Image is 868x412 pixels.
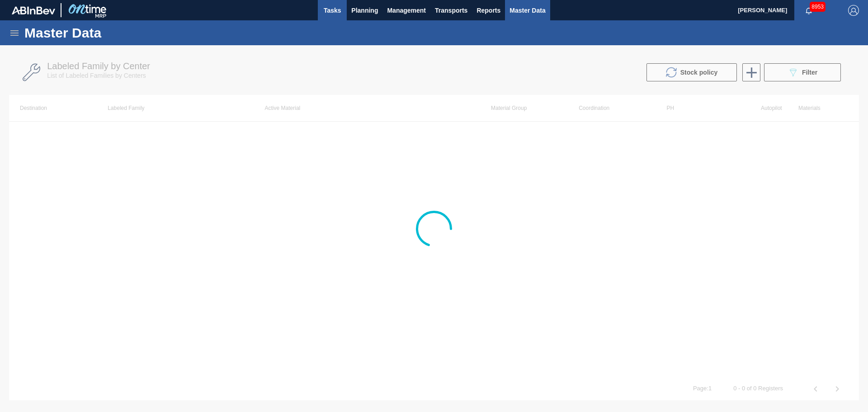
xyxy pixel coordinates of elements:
span: Transports [435,5,467,16]
img: Logout [848,5,859,16]
span: 8953 [810,2,826,12]
h1: Master Data [24,28,185,38]
span: Master Data [509,5,545,16]
img: TNhmsLtSVTkK8tSr43FrP2fwEKptu5GPRR3wAAAABJRU5ErkJggg== [12,6,55,14]
span: Reports [476,5,500,16]
span: Planning [351,5,378,16]
span: Tasks [322,5,342,16]
span: Management [387,5,426,16]
button: Notifications [794,4,823,17]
